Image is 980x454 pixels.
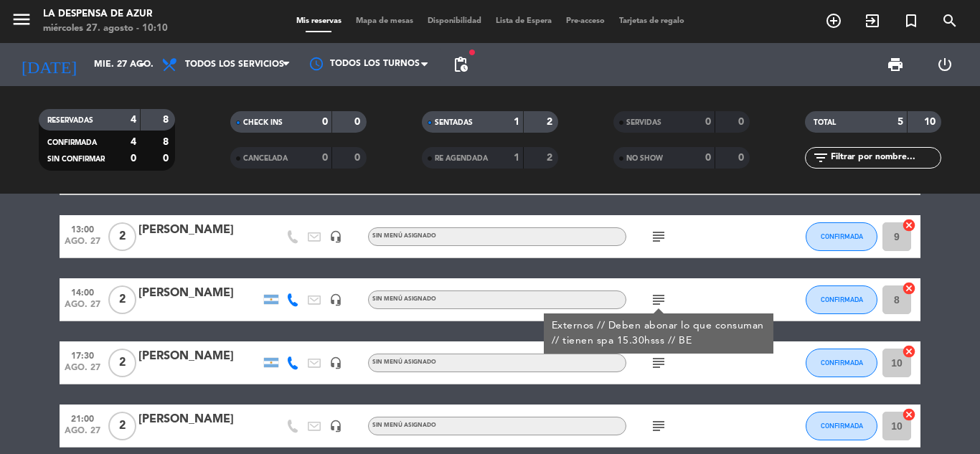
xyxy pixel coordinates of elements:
span: 2 [108,412,136,440]
i: menu [11,9,32,30]
span: Tarjetas de regalo [612,17,692,25]
i: add_circle_outline [825,12,842,29]
strong: 1 [514,153,519,163]
strong: 0 [354,117,363,127]
span: CONFIRMADA [821,359,863,366]
i: headset_mic [329,356,342,369]
span: CONFIRMADA [821,422,863,430]
div: [PERSON_NAME] [138,284,260,303]
i: cancel [902,281,916,295]
i: cancel [902,218,916,232]
strong: 0 [322,117,328,127]
i: headset_mic [329,293,342,306]
span: 13:00 [65,220,100,237]
span: CONFIRMADA [821,232,863,240]
input: Filtrar por nombre... [829,150,941,166]
strong: 2 [547,153,555,163]
span: Disponibilidad [420,17,489,25]
i: subject [650,228,667,245]
span: Mapa de mesas [349,17,420,25]
strong: 8 [163,137,171,147]
i: cancel [902,344,916,359]
i: arrow_drop_down [133,56,151,73]
button: menu [11,9,32,35]
div: miércoles 27. agosto - 10:10 [43,22,168,36]
strong: 2 [547,117,555,127]
strong: 0 [354,153,363,163]
strong: 0 [738,117,747,127]
span: Sin menú asignado [372,296,436,302]
button: CONFIRMADA [806,285,877,314]
strong: 4 [131,115,136,125]
span: ago. 27 [65,300,100,316]
strong: 0 [163,153,171,164]
i: subject [650,291,667,308]
strong: 8 [163,115,171,125]
i: exit_to_app [864,12,881,29]
span: fiber_manual_record [468,48,476,57]
i: turned_in_not [903,12,920,29]
span: 2 [108,349,136,377]
i: subject [650,417,667,435]
strong: 0 [705,153,711,163]
div: [PERSON_NAME] [138,221,260,240]
span: CONFIRMADA [821,295,863,303]
span: Todos los servicios [185,60,284,70]
i: [DATE] [11,49,87,80]
i: power_settings_new [936,56,953,73]
span: Lista de Espera [489,17,559,25]
i: subject [650,354,667,372]
button: CONFIRMADA [806,222,877,251]
span: 21:00 [65,410,100,426]
span: NO SHOW [626,155,663,162]
span: 2 [108,285,136,314]
span: Sin menú asignado [372,359,436,365]
span: SERVIDAS [626,119,661,126]
i: cancel [902,407,916,422]
i: filter_list [812,149,829,166]
span: Mis reservas [289,17,349,25]
strong: 0 [322,153,328,163]
span: TOTAL [814,119,836,126]
i: search [941,12,958,29]
div: LOG OUT [920,43,969,86]
span: pending_actions [452,56,469,73]
span: Pre-acceso [559,17,612,25]
span: RESERVADAS [47,117,93,124]
span: print [887,56,904,73]
span: CHECK INS [243,119,283,126]
span: 17:30 [65,346,100,363]
i: headset_mic [329,230,342,243]
span: CONFIRMADA [47,139,97,146]
span: CANCELADA [243,155,288,162]
span: ago. 27 [65,426,100,443]
strong: 0 [738,153,747,163]
strong: 10 [924,117,938,127]
div: La Despensa de Azur [43,7,168,22]
strong: 1 [514,117,519,127]
strong: 0 [705,117,711,127]
button: CONFIRMADA [806,349,877,377]
span: RE AGENDADA [435,155,488,162]
span: ago. 27 [65,237,100,253]
span: Sin menú asignado [372,233,436,239]
div: [PERSON_NAME] [138,347,260,366]
button: CONFIRMADA [806,412,877,440]
strong: 4 [131,137,136,147]
span: ago. 27 [65,363,100,379]
span: SIN CONFIRMAR [47,156,105,163]
span: SENTADAS [435,119,473,126]
div: [PERSON_NAME] [138,410,260,429]
span: 2 [108,222,136,251]
span: Sin menú asignado [372,422,436,428]
strong: 5 [897,117,903,127]
strong: 0 [131,153,136,164]
span: 14:00 [65,283,100,300]
i: headset_mic [329,420,342,432]
div: Externos // Deben abonar lo que consuman // tienen spa 15.30hsss // BE [552,318,766,349]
